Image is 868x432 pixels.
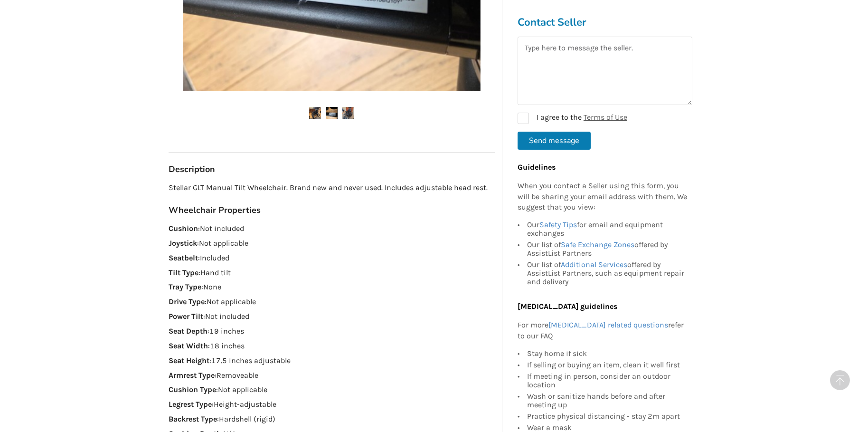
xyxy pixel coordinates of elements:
div: Stay home if sick [527,349,688,359]
b: [MEDICAL_DATA] guidelines [518,302,617,311]
p: When you contact a Seller using this form, you will be sharing your email address with them. We s... [518,181,688,213]
h3: Contact Seller [518,16,692,29]
strong: Seat Width [169,341,208,350]
div: Our list of offered by AssistList Partners, such as equipment repair and delivery [527,259,688,287]
strong: Cushion [169,224,198,233]
strong: Seat Depth [169,326,208,336]
p: : Not included [169,223,495,234]
b: Guidelines [518,163,556,172]
strong: Cushion Type [169,385,216,394]
label: I agree to the [518,113,627,124]
p: : Height-adjustable [169,399,495,410]
a: [MEDICAL_DATA] related questions [548,320,668,329]
a: Safe Exchange Zones [561,240,634,250]
strong: Legrest Type [169,400,212,409]
p: : Hand tilt [169,268,495,278]
p: : Not applicable [169,238,495,249]
img: tilting wheelchair -wheelchair-mobility-north vancouver-assistlist-listing [326,107,338,119]
a: Additional Services [561,260,627,269]
div: Our list of offered by AssistList Partners [527,240,688,259]
div: Practice physical distancing - stay 2m apart [527,411,688,422]
img: tilting wheelchair -wheelchair-mobility-north vancouver-assistlist-listing [309,107,321,119]
strong: Joystick [169,239,197,248]
strong: Drive Type [169,297,205,306]
a: Terms of Use [584,113,627,122]
strong: Power Tilt [169,312,203,321]
strong: Backrest Type [169,414,217,423]
strong: Tilt Type [169,268,198,277]
p: : Not included [169,311,495,322]
h3: Wheelchair Properties [169,205,495,216]
p: Stellar GLT Manual Tilt Wheelchair. Brand new and never used. Includes adjustable head rest. [169,182,495,193]
strong: Seatbelt [169,253,198,262]
strong: Seat Height [169,356,209,365]
h3: Description [169,164,495,175]
div: Wash or sanitize hands before and after meeting up [527,391,688,411]
img: tilting wheelchair -wheelchair-mobility-north vancouver-assistlist-listing [342,107,354,119]
p: : Not applicable [169,384,495,395]
p: : None [169,282,495,293]
p: For more refer to our FAQ [518,320,688,342]
div: If selling or buying an item, clean it well first [527,359,688,371]
strong: Tray Type [169,282,201,291]
div: Wear a mask [527,422,688,432]
div: Our for email and equipment exchanges [527,221,688,240]
button: Send message [518,132,591,150]
a: Safety Tips [539,221,577,230]
p: : Not applicable [169,297,495,307]
p: : 18 inches [169,341,495,352]
p: : 17.5 inches adjustable [169,355,495,366]
p: : Removeable [169,370,495,381]
p: : Hardshell (rigid) [169,414,495,425]
p: : Included [169,253,495,264]
strong: Armrest Type [169,371,215,380]
p: : 19 inches [169,326,495,337]
div: If meeting in person, consider an outdoor location [527,371,688,391]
